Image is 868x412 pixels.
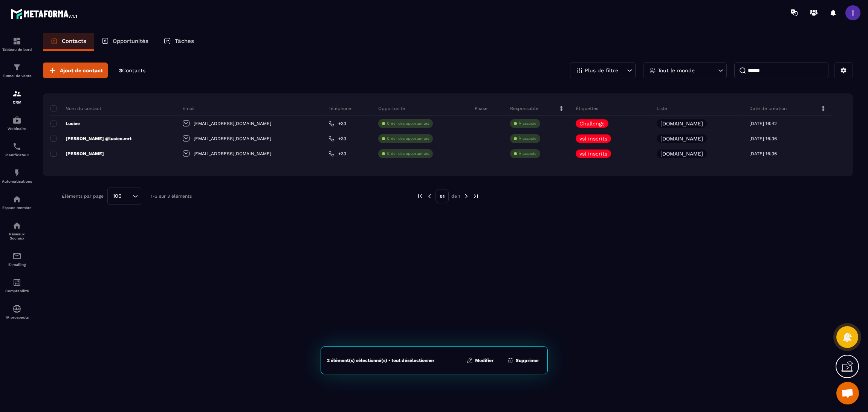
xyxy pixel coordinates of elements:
[2,215,32,246] a: social-networksocial-networkRéseaux Sociaux
[12,304,21,313] img: automations
[657,105,667,111] p: Liste
[579,121,605,126] p: Challenge
[436,189,449,203] p: 01
[660,136,703,141] p: [DOMAIN_NAME]
[2,153,32,157] p: Planificateur
[387,121,429,126] p: Créer des opportunités
[519,136,536,141] p: À associe
[50,136,131,142] p: [PERSON_NAME] @luciee.mrt
[175,38,194,44] p: Tâches
[585,68,618,73] p: Plus de filtre
[182,105,195,111] p: Email
[50,151,104,157] p: [PERSON_NAME]
[329,121,346,127] a: +33
[2,74,32,78] p: Tunnel de vente
[2,262,32,267] p: E-mailing
[12,195,21,204] img: automations
[2,163,32,189] a: automationsautomationsAutomatisations
[327,357,434,363] div: 2 élément(s) sélectionné(s) • tout désélectionner
[43,63,108,78] button: Ajout de contact
[749,105,787,111] p: Date de création
[2,289,32,293] p: Comptabilité
[12,37,21,46] img: formation
[62,194,104,199] p: Éléments par page
[2,31,32,57] a: formationformationTableau de bord
[2,127,32,131] p: Webinaire
[124,192,131,200] input: Search for option
[12,221,21,230] img: social-network
[156,33,202,51] a: Tâches
[50,121,80,127] p: Luciee
[378,105,405,111] p: Opportunité
[113,38,148,44] p: Opportunités
[122,67,145,73] span: Contacts
[2,179,32,183] p: Automatisations
[464,357,496,364] button: Modifier
[2,57,32,84] a: formationformationTunnel de vente
[660,151,703,156] p: [DOMAIN_NAME]
[579,136,607,141] p: vsl inscrits
[2,136,32,163] a: schedulerschedulerPlanificateur
[2,100,32,104] p: CRM
[12,278,21,287] img: accountant
[387,136,429,141] p: Créer des opportunités
[2,47,32,52] p: Tableau de bord
[472,193,479,200] img: next
[749,151,777,156] p: [DATE] 16:36
[62,38,86,44] p: Contacts
[12,252,21,261] img: email
[519,151,536,156] p: À associe
[43,33,94,51] a: Contacts
[110,192,124,200] span: 100
[426,193,433,200] img: prev
[749,121,777,126] p: [DATE] 16:42
[2,272,32,299] a: accountantaccountantComptabilité
[660,121,703,126] p: [DOMAIN_NAME]
[2,246,32,272] a: emailemailE-mailing
[329,151,346,157] a: +33
[387,151,429,156] p: Créer des opportunités
[12,168,21,177] img: automations
[329,136,346,142] a: +33
[510,105,538,111] p: Responsable
[329,105,351,111] p: Téléphone
[107,188,141,205] div: Search for option
[519,121,536,126] p: À associe
[50,105,101,111] p: Nom du contact
[2,189,32,215] a: automationsautomationsEspace membre
[451,193,460,199] p: de 1
[12,116,21,125] img: automations
[417,193,423,200] img: prev
[12,142,21,151] img: scheduler
[658,68,695,73] p: Tout le monde
[119,67,145,74] p: 3
[579,151,607,156] p: vsl inscrits
[60,67,103,74] span: Ajout de contact
[475,105,487,111] p: Phase
[836,382,859,404] a: Ouvrir le chat
[463,193,470,200] img: next
[2,84,32,110] a: formationformationCRM
[12,89,21,98] img: formation
[576,105,598,111] p: Étiquettes
[2,315,32,319] p: IA prospects
[11,7,78,20] img: logo
[2,206,32,210] p: Espace membre
[94,33,156,51] a: Opportunités
[2,110,32,136] a: automationsautomationsWebinaire
[2,232,32,240] p: Réseaux Sociaux
[151,194,192,199] p: 1-3 sur 3 éléments
[12,63,21,72] img: formation
[749,136,777,141] p: [DATE] 16:36
[505,357,541,364] button: Supprimer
